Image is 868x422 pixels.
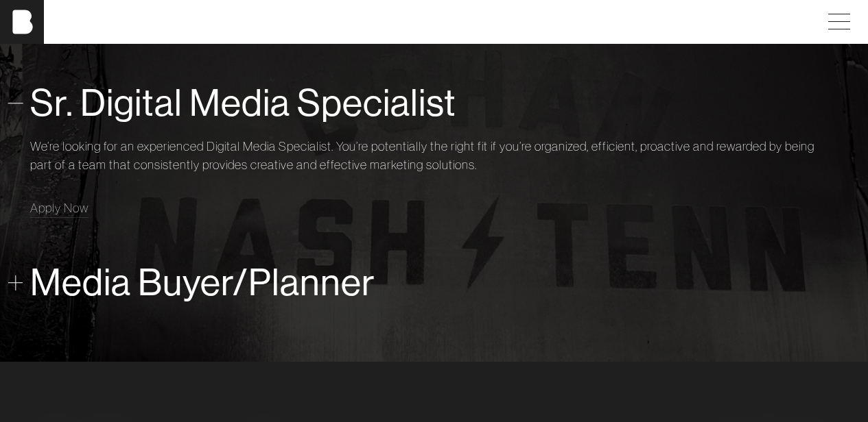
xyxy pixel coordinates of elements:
[30,137,838,174] p: We’re looking for an experienced Digital Media Specialist. You’re potentially the right fit if yo...
[30,200,89,216] span: Apply Now
[30,199,89,217] a: Apply Now
[30,262,375,303] span: Media Buyer/Planner
[30,82,456,124] span: Sr. Digital Media Specialist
